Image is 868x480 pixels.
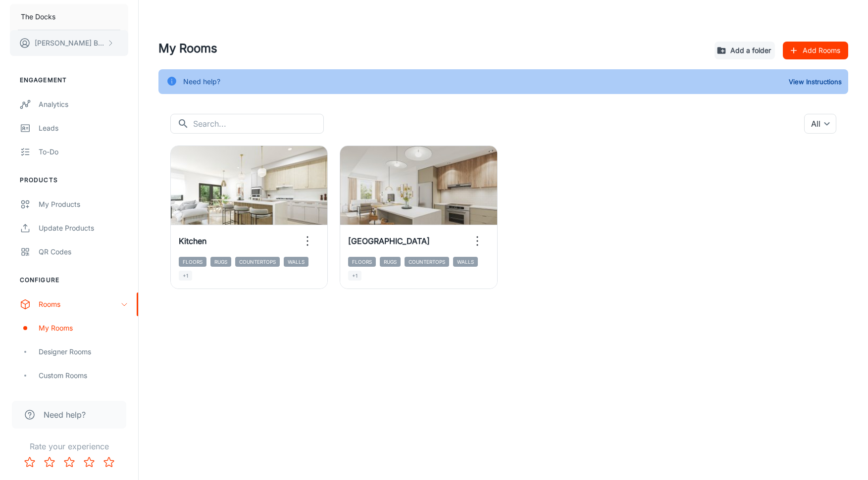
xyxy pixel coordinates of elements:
[786,74,844,89] button: View Instructions
[158,40,707,57] h4: My Rooms
[715,42,775,59] button: Add a folder
[348,235,430,247] h6: [GEOGRAPHIC_DATA]
[235,257,280,267] span: Countertops
[804,114,836,134] div: All
[453,257,478,267] span: Walls
[10,30,128,56] button: [PERSON_NAME] Buxcey
[405,257,449,267] span: Countertops
[39,146,128,157] div: To-do
[39,299,120,310] div: Rooms
[35,38,104,48] p: [PERSON_NAME] Buxcey
[183,72,220,91] div: Need help?
[193,114,324,134] input: Search...
[179,257,206,267] span: Floors
[39,99,128,110] div: Analytics
[348,257,376,267] span: Floors
[210,257,231,267] span: Rugs
[783,42,848,59] button: Add Rooms
[39,246,128,257] div: QR Codes
[380,257,401,267] span: Rugs
[284,257,308,267] span: Walls
[39,323,128,334] div: My Rooms
[348,271,361,281] span: +1
[39,123,128,134] div: Leads
[21,11,55,22] p: The Docks
[10,4,128,30] button: The Docks
[39,223,128,234] div: Update Products
[39,199,128,210] div: My Products
[179,271,192,281] span: +1
[179,235,206,247] h6: Kitchen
